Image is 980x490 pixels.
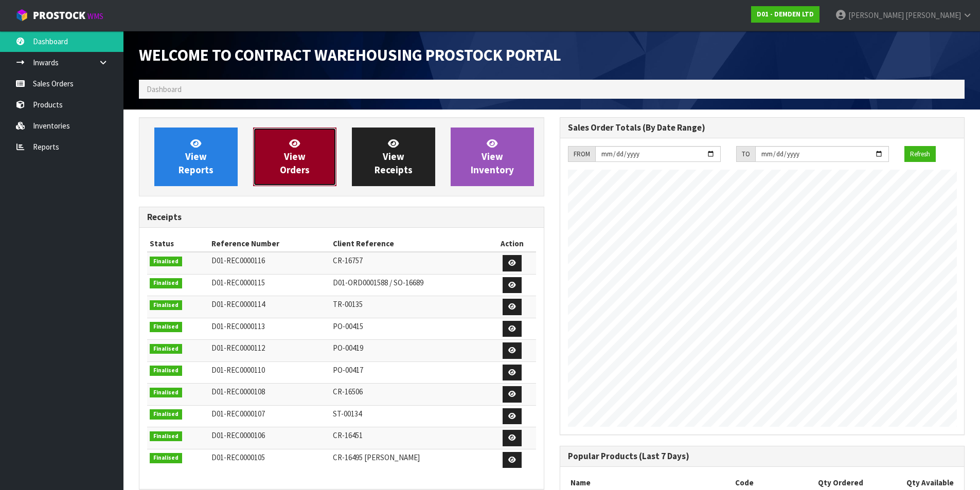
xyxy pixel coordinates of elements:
span: CR-16495 [PERSON_NAME] [333,452,420,462]
div: FROM [568,146,595,162]
span: CR-16506 [333,387,363,396]
th: Reference Number [209,235,330,252]
a: ViewReceipts [352,128,435,186]
span: View Receipts [375,137,413,176]
span: Finalised [150,453,182,463]
span: D01-ORD0001588 / SO-16689 [333,278,423,287]
span: View Reports [179,137,213,176]
span: CR-16757 [333,256,363,265]
span: D01-REC0000110 [211,365,265,375]
span: PO-00415 [333,321,363,331]
a: ViewInventory [451,128,534,186]
button: Refresh [904,146,936,162]
span: Finalised [150,257,182,267]
small: WMS [87,11,103,21]
span: D01-REC0000116 [211,256,265,265]
span: Finalised [150,366,182,376]
strong: D01 - DEMDEN LTD [757,10,814,19]
div: TO [736,146,755,162]
span: CR-16451 [333,430,363,440]
span: [PERSON_NAME] [905,10,961,20]
span: [PERSON_NAME] [848,10,904,20]
th: Status [147,235,209,252]
span: Finalised [150,409,182,420]
span: Welcome to Contract Warehousing ProStock Portal [139,45,561,65]
span: D01-REC0000114 [211,299,265,309]
span: Dashboard [147,84,182,94]
span: Finalised [150,322,182,332]
span: Finalised [150,344,182,354]
h3: Receipts [147,212,536,222]
span: Finalised [150,278,182,288]
span: ProStock [33,9,85,22]
a: ViewOrders [253,128,336,186]
span: D01-REC0000112 [211,343,265,353]
span: D01-REC0000105 [211,452,265,462]
span: Finalised [150,431,182,442]
span: TR-00135 [333,299,363,309]
span: PO-00419 [333,343,363,353]
th: Action [489,235,536,252]
span: PO-00417 [333,365,363,375]
span: D01-REC0000113 [211,321,265,331]
h3: Popular Products (Last 7 Days) [568,451,957,461]
a: ViewReports [154,128,238,186]
span: View Orders [280,137,310,176]
img: cube-alt.png [15,9,28,22]
span: D01-REC0000108 [211,387,265,396]
span: D01-REC0000115 [211,278,265,287]
h3: Sales Order Totals (By Date Range) [568,123,957,133]
th: Client Reference [330,235,489,252]
span: Finalised [150,388,182,398]
span: D01-REC0000107 [211,409,265,419]
span: ST-00134 [333,409,362,419]
span: D01-REC0000106 [211,430,265,440]
span: View Inventory [471,137,514,176]
span: Finalised [150,300,182,311]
